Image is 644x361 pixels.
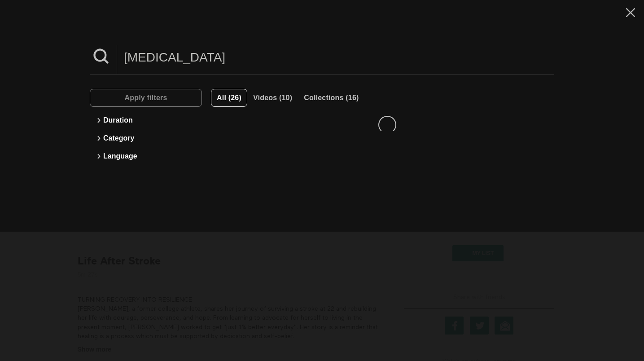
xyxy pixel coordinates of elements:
span: Collections (16) [304,94,359,101]
button: Videos (10) [247,89,298,107]
input: Search [117,45,554,70]
button: Collections (16) [298,89,364,107]
button: Duration [94,111,197,129]
span: Videos (10) [253,94,292,101]
button: Category [94,129,197,147]
button: Language [94,147,197,165]
button: All (26) [211,89,247,107]
span: All (26) [217,94,241,101]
